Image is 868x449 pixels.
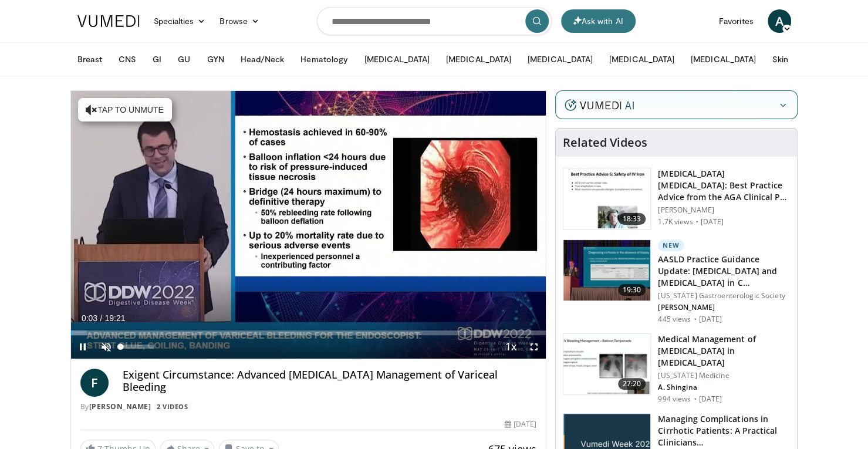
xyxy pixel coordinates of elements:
button: Skin [765,48,795,71]
div: · [693,394,696,404]
p: [DATE] [698,394,722,404]
button: Unmute [94,335,118,359]
button: Hematology [293,48,355,71]
h3: AASLD Practice Guidance Update: [MEDICAL_DATA] and [MEDICAL_DATA] in C… [658,254,790,289]
button: [MEDICAL_DATA] [684,48,763,71]
p: [DATE] [698,315,722,324]
a: F [80,369,109,397]
a: Favorites [712,9,761,33]
span: 18:33 [618,213,646,225]
img: vumedi-ai-logo.v2.svg [565,99,634,111]
p: 1.7K views [658,217,693,227]
p: [US_STATE] Gastroenterologic Society [658,291,790,301]
span: 27:20 [618,378,646,390]
button: [MEDICAL_DATA] [357,48,437,71]
button: GU [171,48,197,71]
div: Volume Level [121,345,154,349]
span: 19:30 [618,284,646,296]
a: 18:33 [MEDICAL_DATA] [MEDICAL_DATA]: Best Practice Advice from the AGA Clinical P… [PERSON_NAME] ... [563,168,790,230]
h3: Managing Complications in Cirrhotic Patients: A Practical Clinicians… [658,413,790,448]
video-js: Video Player [71,91,546,359]
button: Fullscreen [522,335,546,359]
button: [MEDICAL_DATA] [521,48,600,71]
img: bd36b20d-a3bb-4fa4-974b-52eab48e72d2.150x105_q85_crop-smart_upscale.jpg [563,334,650,395]
input: Search topics, interventions [317,7,552,35]
p: [US_STATE] Medicine [658,371,790,380]
a: [PERSON_NAME] [89,401,151,411]
a: 19:30 New AASLD Practice Guidance Update: [MEDICAL_DATA] and [MEDICAL_DATA] in C… [US_STATE] Gast... [563,239,790,324]
button: Playback Rate [499,335,522,359]
a: 2 Videos [153,401,192,411]
p: A. Shingina [658,383,790,392]
button: GI [146,48,168,71]
img: d1653e00-2c8d-43f1-b9d7-3bc1bf0d4299.150x105_q85_crop-smart_upscale.jpg [563,168,650,229]
a: Specialties [147,9,213,33]
a: Browse [212,9,266,33]
p: [PERSON_NAME] [658,205,790,215]
a: 27:20 Medical Management of [MEDICAL_DATA] in [MEDICAL_DATA] [US_STATE] Medicine A. Shingina 994 ... [563,333,790,404]
button: GYN [200,48,231,71]
h4: Related Videos [563,136,647,150]
div: · [693,315,696,324]
span: 0:03 [82,313,97,323]
p: [DATE] [700,217,724,227]
button: CNS [112,48,143,71]
p: [PERSON_NAME] [658,303,790,312]
button: Ask with AI [561,9,636,33]
h4: Exigent Circumstance: Advanced [MEDICAL_DATA] Management of Variceal Bleeding [123,369,537,394]
div: · [695,217,698,227]
p: 445 views [658,315,691,324]
h3: [MEDICAL_DATA] [MEDICAL_DATA]: Best Practice Advice from the AGA Clinical P… [658,168,790,203]
button: [MEDICAL_DATA] [602,48,681,71]
button: Pause [71,335,94,359]
h3: Medical Management of [MEDICAL_DATA] in [MEDICAL_DATA] [658,333,790,369]
button: Breast [70,48,109,71]
p: New [658,239,684,251]
span: 19:21 [104,313,125,323]
div: Progress Bar [71,330,546,335]
img: 50a6b64d-5d4b-403b-afd4-04c115c28dda.150x105_q85_crop-smart_upscale.jpg [563,240,650,301]
button: [MEDICAL_DATA] [439,48,518,71]
p: 994 views [658,394,691,404]
a: A [768,9,791,33]
button: Head/Neck [234,48,292,71]
div: [DATE] [505,419,536,430]
span: / [100,313,103,323]
img: VuMedi Logo [77,15,140,27]
button: Tap to unmute [78,98,172,121]
div: By [80,401,537,412]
